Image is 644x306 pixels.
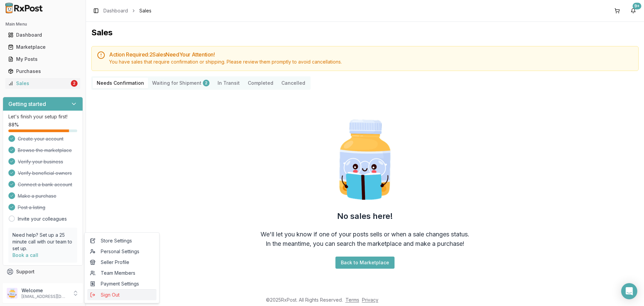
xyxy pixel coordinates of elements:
div: We'll let you know if one of your posts sells or when a sale changes status. [261,230,469,239]
span: Verify beneficial owners [18,170,72,177]
button: Cancelled [277,78,309,88]
a: My Posts [5,53,80,65]
h5: Action Required: 2 Sale s Need Your Attention! [109,52,633,57]
span: Post a listing [18,204,45,211]
p: Need help? Set up a 25 minute call with our team to set up. [12,232,73,252]
span: Create your account [18,136,63,142]
span: 88 % [8,121,19,128]
span: Payment Settings [90,280,154,287]
a: Invite your colleagues [18,216,67,222]
span: Store Settings [90,237,154,244]
div: Open Intercom Messenger [621,283,637,299]
button: Back to Marketplace [335,257,395,269]
button: Purchases [3,66,83,77]
nav: breadcrumb [103,7,151,14]
button: Waiting for Shipment [148,78,214,88]
button: Support [3,266,83,278]
button: Completed [244,78,277,88]
span: Seller Profile [90,259,154,266]
a: Dashboard [103,7,128,14]
a: Payment Settings [87,278,156,289]
button: Needs Confirmation [93,78,148,88]
button: My Posts [3,54,83,65]
p: Welcome [21,287,68,294]
a: Dashboard [5,29,80,41]
div: Marketplace [8,44,78,50]
div: 9+ [633,3,641,9]
div: Sales [8,80,70,87]
button: In Transit [214,78,244,88]
h2: Main Menu [5,22,80,27]
button: Dashboard [3,30,83,40]
h3: Getting started [8,100,46,108]
img: RxPost Logo [3,3,46,13]
h1: Sales [91,27,639,38]
div: You have sales that require confirmation or shipping. Please review them promptly to avoid cancel... [109,59,633,65]
a: Terms [346,297,359,303]
a: Seller Profile [87,257,156,268]
img: Smart Pill Bottle [322,117,408,203]
div: In the meantime, you can search the marketplace and make a purchase! [266,239,464,248]
a: Team Members [87,268,156,278]
h2: No sales here! [337,211,393,222]
div: Dashboard [8,32,78,38]
a: Book a call [12,252,38,258]
div: 2 [71,80,78,87]
a: Purchases [5,65,80,77]
a: Privacy [362,297,378,303]
a: Sales2 [5,77,80,89]
img: User avatar [7,288,17,299]
div: Purchases [8,68,78,75]
div: 2 [203,80,210,86]
span: Sales [139,7,151,14]
a: Personal Settings [87,246,156,257]
button: 9+ [628,5,639,16]
button: Sales2 [3,78,83,89]
a: Marketplace [5,41,80,53]
button: Sign Out [87,289,156,300]
button: Feedback [3,278,83,290]
button: Marketplace [3,42,83,52]
span: Team Members [90,270,154,276]
a: Store Settings [87,235,156,246]
span: Personal Settings [90,248,154,255]
span: Browse the marketplace [18,147,72,154]
span: Verify your business [18,158,63,165]
p: Let's finish your setup first! [8,113,77,120]
span: Connect a bank account [18,181,72,188]
p: [EMAIL_ADDRESS][DOMAIN_NAME] [21,294,68,299]
span: Sign Out [90,292,154,298]
span: Make a purchase [18,193,56,199]
div: My Posts [8,56,78,63]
